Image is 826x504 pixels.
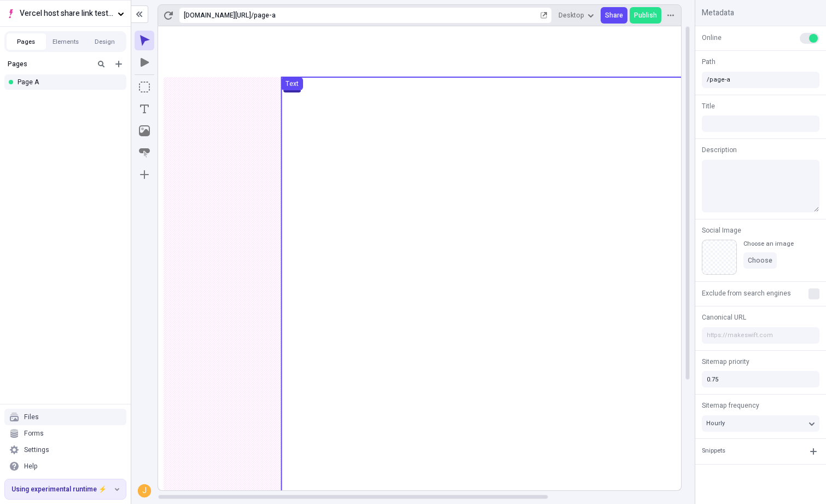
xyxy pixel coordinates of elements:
div: / [251,11,254,20]
div: page-a [254,11,538,20]
span: Sitemap priority [702,357,749,367]
button: Button [135,143,154,163]
span: Canonical URL [702,312,746,322]
span: Title [702,101,715,111]
button: Publish [630,7,661,24]
span: Publish [634,11,657,20]
span: Vercel host share link test - app router [20,8,113,20]
span: Description [702,145,737,155]
span: Using experimental runtime ⚡️ [11,485,113,494]
button: Image [135,121,154,141]
button: Text [135,99,154,119]
span: Social Image [702,225,741,235]
button: Hourly [702,415,819,432]
div: Files [24,413,39,421]
button: Using experimental runtime ⚡️ [5,479,126,499]
button: Desktop [554,7,598,24]
div: [URL][DOMAIN_NAME] [184,11,251,20]
span: Exclude from search engines [702,288,791,298]
button: Add new [112,57,125,71]
button: Share [601,7,627,24]
span: Choose [748,256,772,265]
span: Hourly [706,419,725,428]
div: Pages [8,60,90,68]
button: Elements [46,33,85,50]
div: Snippets [702,447,725,456]
span: Share [605,11,623,20]
div: Forms [24,429,44,438]
div: Text [286,79,299,88]
div: J [139,485,150,496]
input: https://makeswift.com [702,327,819,344]
div: Choose an image [743,240,794,248]
button: Design [85,33,125,50]
div: Settings [24,445,49,454]
button: Box [135,77,154,97]
span: Online [702,33,722,43]
div: Help [24,462,38,471]
button: Pages [7,33,46,50]
div: Page A [18,78,118,86]
span: Sitemap frequency [702,401,759,410]
button: Choose [743,252,777,269]
button: Text [281,77,303,90]
span: Path [702,57,716,67]
span: Desktop [559,11,584,20]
